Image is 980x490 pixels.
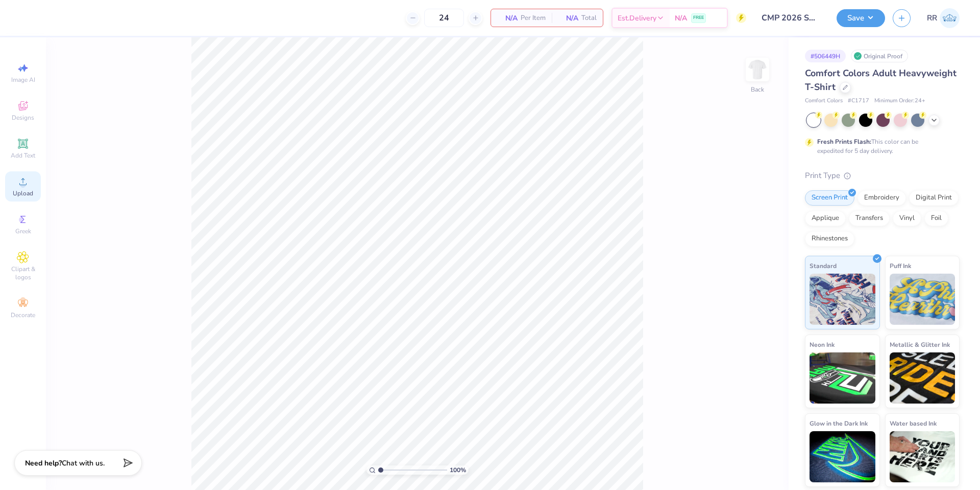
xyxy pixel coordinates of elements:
div: Back [751,85,764,94]
img: Metallic & Glitter Ink [890,352,955,404]
img: Neon Ink [810,352,875,404]
span: Upload [13,189,33,197]
span: FREE [693,14,704,21]
span: Image AI [11,76,35,84]
div: Applique [805,211,846,226]
div: Embroidery [857,190,906,206]
img: Water based Ink [890,431,955,482]
div: Digital Print [909,190,959,206]
input: Untitled Design [754,8,829,28]
span: Decorate [11,311,35,319]
span: Comfort Colors Adult Heavyweight T-Shirt [805,67,957,93]
div: Transfers [849,211,890,226]
div: Screen Print [805,190,854,206]
span: Total [581,13,597,24]
span: Comfort Colors [805,97,843,105]
div: This color can be expedited for 5 day delivery. [817,137,943,155]
span: Neon Ink [810,339,835,350]
span: # C1717 [848,97,869,105]
span: Glow in the Dark Ink [810,418,868,429]
span: Per Item [521,13,546,24]
div: Original Proof [851,50,908,62]
span: Est. Delivery [618,13,656,24]
span: Puff Ink [890,260,911,271]
div: Vinyl [893,211,921,226]
span: Water based Ink [890,418,937,429]
span: Clipart & logos [5,265,41,281]
a: RR [927,8,960,28]
div: # 506449H [805,50,846,62]
div: Foil [924,211,948,226]
img: Puff Ink [890,274,955,325]
span: 100 % [450,465,466,475]
img: Standard [810,274,875,325]
span: N/A [558,13,578,24]
strong: Need help? [25,458,62,468]
span: Designs [12,114,34,122]
img: Glow in the Dark Ink [810,431,875,482]
span: Metallic & Glitter Ink [890,339,950,350]
strong: Fresh Prints Flash: [817,138,871,146]
span: Greek [15,227,31,235]
span: Minimum Order: 24 + [874,97,925,105]
img: Rigil Kent Ricardo [940,8,960,28]
div: Print Type [805,170,960,182]
span: Standard [810,260,837,271]
img: Back [747,59,768,80]
span: Add Text [11,151,35,160]
span: N/A [675,13,687,24]
div: Rhinestones [805,231,854,247]
input: – – [424,9,464,27]
button: Save [837,9,885,27]
span: RR [927,12,937,24]
span: N/A [497,13,518,24]
span: Chat with us. [62,458,105,468]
